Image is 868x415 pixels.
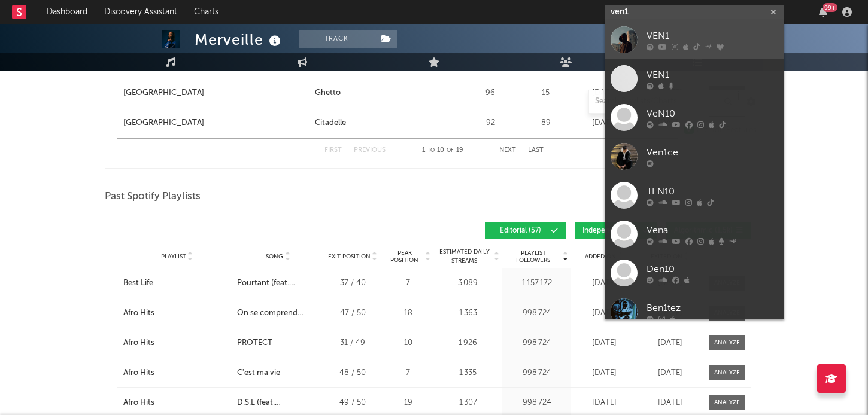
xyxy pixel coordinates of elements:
[523,87,568,99] div: 15
[386,277,430,289] div: 7
[237,307,320,319] a: On se comprend (Musique originale inspirée du film "Indomptables")
[505,277,568,289] div: 1 157 172
[427,148,435,153] span: to
[123,87,309,99] a: [GEOGRAPHIC_DATA]
[266,253,283,260] span: Song
[528,147,544,154] button: Last
[237,367,280,379] div: C'est ma vie
[505,397,568,409] div: 998 724
[505,249,561,264] span: Playlist Followers
[505,337,568,349] div: 998 724
[505,367,568,379] div: 998 724
[640,337,700,349] div: [DATE]
[605,215,784,254] a: Vena
[237,337,272,349] div: PROTECT
[493,227,548,234] span: Editorial ( 57 )
[409,144,475,158] div: 1 10 19
[574,277,634,289] div: [DATE]
[123,397,231,409] a: Afro Hits
[328,253,371,260] span: Exit Position
[123,117,204,129] div: [GEOGRAPHIC_DATA]
[605,137,784,176] a: Ven1ce
[485,222,566,239] button: Editorial(57)
[605,292,784,331] a: Ben1tez
[574,337,634,349] div: [DATE]
[647,106,778,121] div: VeN10
[161,253,186,260] span: Playlist
[299,30,374,48] button: Track
[326,397,380,409] div: 49 / 50
[315,117,457,129] a: Citadelle
[575,222,657,239] button: Independent(42)
[237,367,320,379] a: C'est ma vie
[354,147,386,154] button: Previous
[123,367,231,379] a: Afro Hits
[436,367,499,379] div: 1 335
[123,367,154,379] div: Afro Hits
[588,90,738,114] input: Search Playlists/Charts
[585,253,616,260] span: Added On
[123,277,153,289] div: Best Life
[605,176,784,215] a: TEN10
[105,190,201,204] span: Past Spotify Playlists
[574,117,634,129] div: [DATE]
[123,337,231,349] a: Afro Hits
[315,117,346,129] div: Citadelle
[499,147,516,154] button: Next
[605,254,784,292] a: Den10
[647,223,778,237] div: Vena
[315,87,341,99] div: Ghetto
[386,337,430,349] div: 10
[647,68,778,82] div: VEN1
[605,5,784,20] input: Search for artists
[505,307,568,319] div: 998 724
[574,87,634,99] div: [DATE]
[324,147,342,154] button: First
[447,148,454,153] span: of
[386,249,423,264] span: Peak Position
[123,307,154,319] div: Afro Hits
[237,337,320,349] a: PROTECT
[647,301,778,315] div: Ben1tez
[605,20,784,59] a: VEN1
[123,117,309,129] a: [GEOGRAPHIC_DATA]
[574,367,634,379] div: [DATE]
[436,248,492,266] span: Estimated Daily Streams
[436,337,499,349] div: 1 926
[436,277,499,289] div: 3 089
[819,7,827,17] button: 99+
[436,307,499,319] div: 1 363
[326,307,380,319] div: 47 / 50
[386,397,430,409] div: 19
[237,397,320,409] a: D.S.L (feat. [GEOGRAPHIC_DATA])
[123,277,231,289] a: Best Life
[647,262,778,276] div: Den10
[823,3,837,12] div: 99 +
[195,30,284,50] div: Merveille
[647,145,778,160] div: Ven1ce
[463,117,517,129] div: 92
[605,59,784,98] a: VEN1
[315,87,457,99] a: Ghetto
[640,397,700,409] div: [DATE]
[436,397,499,409] div: 1 307
[647,184,778,199] div: TEN10
[123,397,154,409] div: Afro Hits
[463,87,517,99] div: 96
[386,307,430,319] div: 18
[123,307,231,319] a: Afro Hits
[574,397,634,409] div: [DATE]
[386,367,430,379] div: 7
[326,277,380,289] div: 37 / 40
[647,29,778,43] div: VEN1
[605,98,784,137] a: VeN10
[326,337,380,349] div: 31 / 49
[523,117,568,129] div: 89
[123,337,154,349] div: Afro Hits
[237,277,320,289] a: Pourtant (feat. [GEOGRAPHIC_DATA])
[123,87,204,99] div: [GEOGRAPHIC_DATA]
[574,307,634,319] div: [DATE]
[326,367,380,379] div: 48 / 50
